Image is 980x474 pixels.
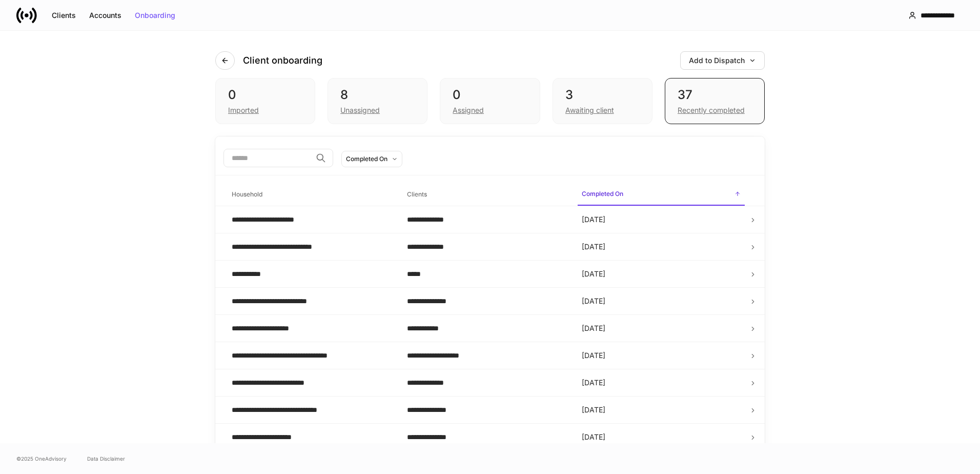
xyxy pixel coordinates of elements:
div: 37 [678,87,752,103]
h6: Completed On [582,189,623,199]
div: 8 [340,87,415,103]
div: Accounts [89,12,121,19]
div: Assigned [453,105,484,115]
h6: Clients [407,189,427,199]
div: 3Awaiting client [553,78,652,124]
div: Add to Dispatch [689,57,756,64]
div: Awaiting client [565,105,614,115]
td: [DATE] [574,397,749,424]
td: [DATE] [574,288,749,315]
div: Unassigned [340,105,380,115]
div: 8Unassigned [328,78,427,124]
button: Completed On [341,151,402,167]
div: Clients [52,12,76,19]
span: Completed On [578,184,745,206]
td: [DATE] [574,315,749,342]
span: Clients [403,184,570,205]
td: [DATE] [574,424,749,451]
td: [DATE] [574,233,749,261]
td: [DATE] [574,369,749,397]
td: [DATE] [574,342,749,369]
td: [DATE] [574,206,749,233]
div: 0 [453,87,527,103]
div: Imported [228,105,259,115]
h6: Household [232,189,262,199]
td: [DATE] [574,261,749,288]
div: 0 [228,87,302,103]
div: Recently completed [678,105,745,115]
div: Completed On [346,154,387,164]
div: 37Recently completed [665,78,765,124]
div: Onboarding [135,12,175,19]
div: 0Imported [215,78,315,124]
button: Add to Dispatch [680,51,765,70]
button: Accounts [83,7,128,24]
h4: Client onboarding [243,54,322,67]
span: Household [228,184,395,205]
div: 3 [565,87,640,103]
div: 0Assigned [440,78,540,124]
button: Clients [45,7,83,24]
button: Onboarding [128,7,182,24]
span: © 2025 OneAdvisory [16,455,67,463]
a: Data Disclaimer [87,455,125,463]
